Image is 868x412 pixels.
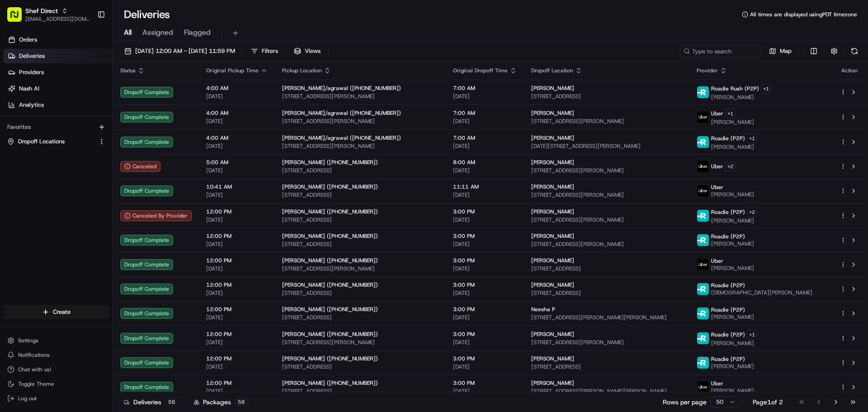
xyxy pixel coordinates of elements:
[711,387,754,394] span: [PERSON_NAME]
[73,174,149,190] a: 💻API Documentation
[711,257,723,265] span: Uber
[753,398,783,407] div: Page 1 of 2
[531,257,574,264] span: [PERSON_NAME]
[305,47,321,55] span: Views
[282,167,439,174] span: [STREET_ADDRESS]
[840,67,859,74] div: Action
[711,184,723,191] span: Uber
[19,36,37,44] span: Orders
[531,388,682,395] span: [STREET_ADDRESS][PERSON_NAME][PERSON_NAME]
[18,137,65,146] span: Dropoff Locations
[747,330,757,340] button: +1
[25,6,58,15] button: Shef Direct
[206,208,268,215] span: 12:00 PM
[4,349,109,361] button: Notifications
[282,93,439,100] span: [STREET_ADDRESS][PERSON_NAME]
[19,52,45,60] span: Deliveries
[453,232,517,240] span: 3:00 PM
[531,379,574,387] span: [PERSON_NAME]
[4,378,109,390] button: Toggle Theme
[9,9,27,27] img: Nash
[531,93,682,100] span: [STREET_ADDRESS]
[453,85,517,92] span: 7:00 AM
[453,191,517,199] span: [DATE]
[282,109,401,117] span: [PERSON_NAME]/agrawal ([PHONE_NUMBER])
[4,33,113,47] a: Orders
[747,207,757,217] button: +2
[206,167,268,174] span: [DATE]
[711,355,745,363] span: Roadie (P2P)
[453,265,517,272] span: [DATE]
[697,210,709,222] img: roadie-logo-v2.jpg
[140,116,165,127] button: See all
[453,167,517,174] span: [DATE]
[24,58,149,68] input: Clear
[262,47,278,55] span: Filters
[90,200,109,207] span: Pylon
[4,49,113,63] a: Deliveries
[4,334,109,347] button: Settings
[531,241,682,248] span: [STREET_ADDRESS][PERSON_NAME]
[453,118,517,125] span: [DATE]
[765,45,796,57] button: Map
[761,84,771,94] button: +1
[135,47,235,55] span: [DATE] 12:00 AM - [DATE] 11:59 PM
[282,118,439,125] span: [STREET_ADDRESS][PERSON_NAME]
[531,85,574,92] span: [PERSON_NAME]
[206,118,268,125] span: [DATE]
[453,289,517,297] span: [DATE]
[120,67,136,74] span: Status
[290,45,325,57] button: Views
[206,281,268,289] span: 12:00 PM
[9,179,16,186] div: 📗
[4,98,113,112] a: Analytics
[711,306,745,313] span: Roadie (P2P)
[206,339,268,346] span: [DATE]
[453,257,517,264] span: 3:00 PM
[453,159,517,166] span: 8:00 AM
[206,134,268,142] span: 4:00 AM
[120,210,192,221] button: Canceled By Provider
[9,118,58,125] div: Past conversations
[206,363,268,370] span: [DATE]
[18,380,54,388] span: Toggle Theme
[697,185,709,197] img: uber-new-logo.jpeg
[711,313,754,321] span: [PERSON_NAME]
[697,357,709,369] img: roadie-logo-v2.jpg
[697,111,709,123] img: uber-new-logo.jpeg
[282,85,401,92] span: [PERSON_NAME]/agrawal ([PHONE_NUMBER])
[711,233,745,240] span: Roadie (P2P)
[453,142,517,150] span: [DATE]
[711,110,723,117] span: Uber
[282,265,439,272] span: [STREET_ADDRESS][PERSON_NAME]
[206,379,268,387] span: 12:00 PM
[711,363,754,370] span: [PERSON_NAME]
[848,45,861,57] button: Refresh
[711,282,745,289] span: Roadie (P2P)
[453,67,508,74] span: Original Dropoff Time
[531,134,574,142] span: [PERSON_NAME]
[85,178,145,187] span: API Documentation
[18,395,37,402] span: Log out
[18,178,69,187] span: Knowledge Base
[206,388,268,395] span: [DATE]
[697,332,709,344] img: roadie-logo-v2.jpg
[25,15,90,23] button: [EMAIL_ADDRESS][DOMAIN_NAME]
[206,85,268,92] span: 4:00 AM
[124,7,170,22] h1: Deliveries
[206,142,268,150] span: [DATE]
[9,36,165,51] p: Welcome 👋
[247,45,282,57] button: Filters
[4,363,109,376] button: Chat with us!
[453,241,517,248] span: [DATE]
[282,257,378,264] span: [PERSON_NAME] ([PHONE_NUMBER])
[697,381,709,393] img: uber-new-logo.jpeg
[531,339,682,346] span: [STREET_ADDRESS][PERSON_NAME]
[531,232,574,240] span: [PERSON_NAME]
[19,101,44,109] span: Analytics
[64,199,109,207] a: Powered byPylon
[206,67,259,74] span: Original Pickup Time
[4,392,109,405] button: Log out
